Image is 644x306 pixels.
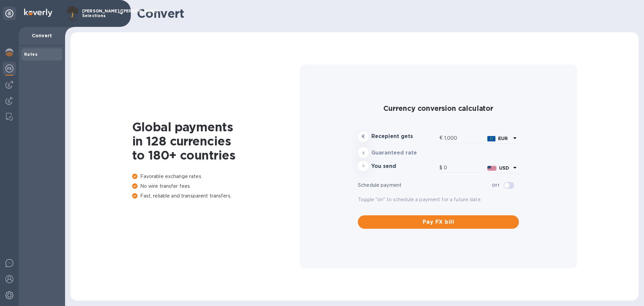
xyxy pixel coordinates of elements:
b: USD [499,165,509,171]
p: No wire transfer fees. [132,183,300,190]
p: [PERSON_NAME]/[PERSON_NAME] Selections [82,9,116,18]
h1: Convert [137,6,633,20]
h2: Currency conversion calculator [358,104,519,113]
b: Rates [24,52,38,57]
h1: Global payments in 128 currencies to 180+ countries [132,120,300,162]
div: € [439,133,444,143]
b: Off [492,183,499,188]
img: USD [487,166,496,171]
h3: You send [371,163,437,170]
p: Schedule payment [358,182,492,189]
strong: € [362,134,365,139]
div: $ [439,163,444,173]
div: Unpin categories [3,7,16,20]
p: Convert [24,32,60,39]
p: Favorable exchange rates. [132,173,300,180]
span: Pay FX bill [363,218,514,226]
button: Pay FX bill [358,215,519,229]
img: Foreign exchange [5,64,13,73]
p: Toggle "on" to schedule a payment for a future date. [358,196,519,203]
h3: Guaranteed rate [371,150,437,156]
img: Logo [24,9,52,17]
div: x [358,147,369,158]
input: Amount [444,163,485,173]
b: EUR [498,136,508,141]
input: Amount [444,133,485,143]
h3: Recepient gets [371,133,437,140]
p: Fast, reliable and transparent transfers. [132,192,300,200]
div: = [358,161,369,171]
